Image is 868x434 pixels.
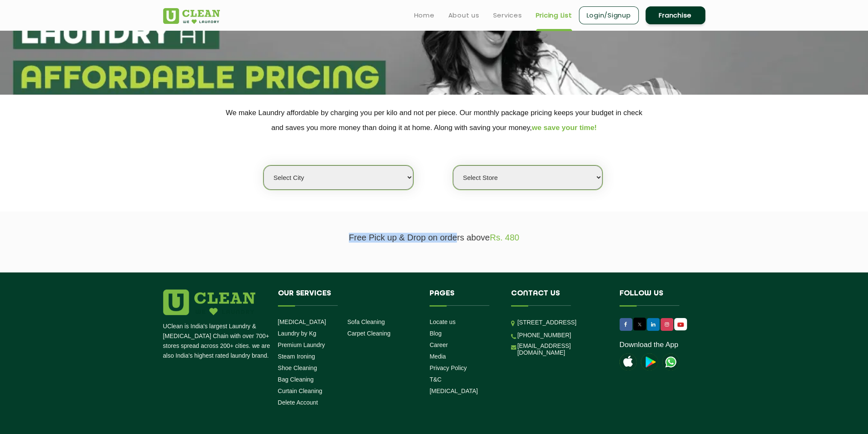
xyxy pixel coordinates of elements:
[430,318,456,325] a: Locate us
[163,105,705,135] p: We make Laundry affordable by charging you per kilo and not per piece. Our monthly package pricin...
[490,233,519,242] span: Rs. 480
[430,341,448,348] a: Career
[493,10,522,20] a: Services
[620,341,678,349] a: Download the App
[414,10,435,20] a: Home
[163,321,272,361] p: UClean is India's largest Laundry & [MEDICAL_DATA] Chain with over 700+ stores spread across 200+...
[579,6,639,24] a: Login/Signup
[620,289,695,306] h4: Follow us
[675,320,686,329] img: UClean Laundry and Dry Cleaning
[278,318,326,325] a: [MEDICAL_DATA]
[430,353,446,360] a: Media
[278,289,417,306] h4: Our Services
[278,341,325,348] a: Premium Laundry
[517,318,607,327] p: [STREET_ADDRESS]
[278,388,322,394] a: Curtain Cleaning
[163,233,705,243] p: Free Pick up & Drop on orders above
[430,376,441,383] a: T&C
[620,353,637,370] img: apple-icon.png
[448,10,479,20] a: About us
[430,365,467,371] a: Privacy Policy
[430,330,441,337] a: Blog
[641,353,658,370] img: playstoreicon.png
[662,353,679,370] img: UClean Laundry and Dry Cleaning
[278,399,318,406] a: Delete Account
[278,330,316,337] a: Laundry by Kg
[517,342,607,356] a: [EMAIL_ADDRESS][DOMAIN_NAME]
[163,289,255,315] img: logo.png
[532,124,597,132] span: we save your time!
[511,289,607,306] h4: Contact us
[347,318,385,325] a: Sofa Cleaning
[430,388,478,394] a: [MEDICAL_DATA]
[430,289,498,306] h4: Pages
[646,6,705,24] a: Franchise
[536,10,572,20] a: Pricing List
[517,332,571,339] a: [PHONE_NUMBER]
[278,365,317,371] a: Shoe Cleaning
[278,353,315,360] a: Steam Ironing
[163,8,220,24] img: UClean Laundry and Dry Cleaning
[347,330,390,337] a: Carpet Cleaning
[278,376,314,383] a: Bag Cleaning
